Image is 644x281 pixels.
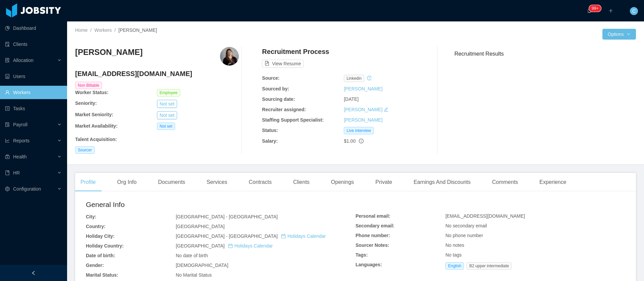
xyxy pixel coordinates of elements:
span: / [90,27,92,33]
div: Documents [153,173,191,192]
i: icon: calendar [228,243,233,248]
i: icon: bell [587,8,592,13]
b: Holiday Country: [86,243,124,249]
span: [GEOGRAPHIC_DATA] - [GEOGRAPHIC_DATA] [176,214,278,219]
b: Staffing Support Specialist: [262,117,324,123]
b: Market Availability: [75,123,118,129]
b: Source: [262,75,279,81]
a: icon: robotUsers [5,70,62,83]
span: No notes [445,242,464,248]
span: [GEOGRAPHIC_DATA] - [GEOGRAPHIC_DATA] [176,233,326,239]
b: Recruiter assigned: [262,107,306,112]
i: icon: edit [384,107,388,112]
b: Market Seniority: [75,112,113,117]
b: Languages: [356,262,382,267]
b: Sourced by: [262,86,289,91]
b: Worker Status: [75,90,108,95]
span: Non Billable [75,82,102,89]
a: icon: userWorkers [5,86,62,99]
i: icon: history [367,76,372,80]
span: [GEOGRAPHIC_DATA] [176,243,273,249]
img: ced7614c-c937-4090-be41-b8fdbd0664b1_68b5f2c82249b-400w.png [220,47,239,66]
span: [GEOGRAPHIC_DATA] [176,224,225,229]
b: Holiday City: [86,233,115,239]
div: No tags [445,252,625,259]
h2: General Info [86,199,356,210]
i: icon: plus [608,8,613,13]
button: Not set [157,111,177,119]
a: icon: calendarHolidays Calendar [281,233,326,239]
a: [PERSON_NAME] [344,117,382,123]
button: Optionsicon: down [602,29,636,40]
span: Allocation [13,58,34,63]
i: icon: calendar [281,234,286,238]
span: Live interview [344,127,374,134]
b: Country: [86,224,105,229]
i: icon: book [5,170,10,175]
div: Profile [75,173,101,192]
i: icon: setting [5,187,10,191]
span: B2 upper intermediate [467,262,512,270]
h4: [EMAIL_ADDRESS][DOMAIN_NAME] [75,69,239,78]
b: Seniority: [75,100,97,106]
span: HR [13,170,20,175]
span: No Marital Status [176,272,212,278]
b: Status: [262,128,278,133]
a: icon: auditClients [5,38,62,51]
div: Private [370,173,397,192]
a: icon: pie-chartDashboard [5,21,62,35]
a: Home [75,27,88,33]
span: $1.00 [344,138,356,144]
b: Phone number: [356,233,390,238]
b: Sourcer Notes: [356,242,389,248]
b: City: [86,214,96,219]
span: English [445,262,464,270]
span: No secondary email [445,223,487,228]
div: Services [201,173,232,192]
div: Comments [487,173,523,192]
a: [PERSON_NAME] [344,86,382,91]
span: Health [13,154,26,159]
span: [EMAIL_ADDRESS][DOMAIN_NAME] [445,213,525,219]
a: icon: calendarHolidays Calendar [228,243,273,249]
h3: Recruitment Results [454,50,636,58]
i: icon: solution [5,58,10,63]
div: Earnings And Discounts [408,173,476,192]
span: [DEMOGRAPHIC_DATA] [176,263,228,268]
b: Marital Status: [86,272,118,278]
b: Tags: [356,252,368,258]
b: Personal email: [356,213,390,219]
b: Sourcing date: [262,96,295,102]
span: Not set [157,123,175,130]
b: Secondary email: [356,223,394,228]
button: Not set [157,100,177,108]
a: Workers [94,27,112,33]
i: icon: line-chart [5,138,10,143]
b: Date of birth: [86,253,115,258]
div: Openings [326,173,360,192]
h3: [PERSON_NAME] [75,47,143,58]
b: Gender: [86,263,104,268]
a: [PERSON_NAME] [344,107,382,112]
span: Employee [157,89,180,96]
b: Salary: [262,138,278,144]
span: / [114,27,116,33]
b: Talent Acquisition : [75,137,117,142]
span: C [632,7,636,15]
div: Experience [534,173,572,192]
span: Sourcer [75,146,95,154]
div: Clients [288,173,315,192]
span: No date of birth [176,253,208,258]
a: icon: file-textView Resume [262,61,304,66]
span: [PERSON_NAME] [118,27,157,33]
span: [DATE] [344,96,359,102]
span: info-circle [359,139,364,143]
a: icon: profileTasks [5,102,62,115]
span: linkedin [344,75,364,82]
span: No phone number [445,233,483,238]
i: icon: medicine-box [5,154,10,159]
div: Contracts [243,173,277,192]
span: Payroll [13,122,28,127]
div: Org Info [112,173,142,192]
button: icon: file-textView Resume [262,60,304,68]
